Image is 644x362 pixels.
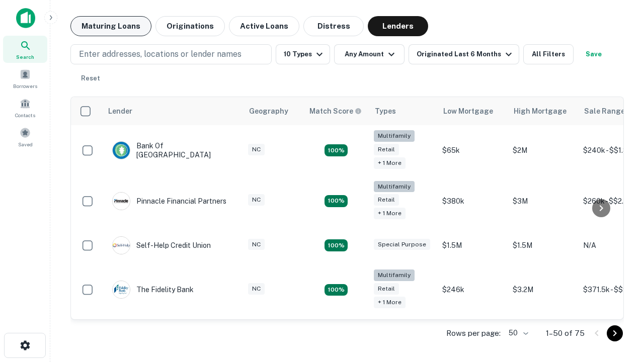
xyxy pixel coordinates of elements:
[374,181,415,193] div: Multifamily
[102,97,243,125] th: Lender
[3,94,47,121] a: Contacts
[309,106,360,117] h6: Match Score
[15,111,35,119] span: Contacts
[514,105,567,117] div: High Mortgage
[508,226,578,264] td: $1.5M
[546,327,585,339] p: 1–50 of 75
[374,208,406,219] div: + 1 more
[3,36,47,63] a: Search
[508,97,578,125] th: High Mortgage
[112,141,233,159] div: Bank Of [GEOGRAPHIC_DATA]
[446,327,501,339] p: Rows per page:
[303,16,364,36] button: Distress
[508,264,578,315] td: $3.2M
[309,106,362,117] div: Capitalize uses an advanced AI algorithm to match your search with the best lender. The match sco...
[437,176,508,227] td: $380k
[113,237,130,254] img: picture
[368,16,428,36] button: Lenders
[155,16,225,36] button: Originations
[505,326,530,340] div: 50
[16,8,35,28] img: capitalize-icon.png
[594,282,644,330] iframe: Chat Widget
[374,194,399,206] div: Retail
[79,48,242,60] p: Enter addresses, locations or lender names
[523,44,574,64] button: All Filters
[325,284,348,296] div: Matching Properties: 10, hasApolloMatch: undefined
[374,144,399,155] div: Retail
[437,264,508,315] td: $246k
[374,130,415,142] div: Multifamily
[3,123,47,150] a: Saved
[248,144,265,155] div: NC
[584,105,625,117] div: Sale Range
[16,53,34,61] span: Search
[508,176,578,227] td: $3M
[325,195,348,207] div: Matching Properties: 17, hasApolloMatch: undefined
[437,125,508,176] td: $65k
[248,194,265,206] div: NC
[437,226,508,264] td: $1.5M
[249,105,288,117] div: Geography
[374,157,406,169] div: + 1 more
[243,97,303,125] th: Geography
[113,281,130,298] img: picture
[508,125,578,176] td: $2M
[113,193,130,210] img: picture
[276,44,330,64] button: 10 Types
[70,16,151,36] button: Maturing Loans
[112,192,226,210] div: Pinnacle Financial Partners
[229,16,299,36] button: Active Loans
[325,239,348,251] div: Matching Properties: 11, hasApolloMatch: undefined
[113,142,130,159] img: picture
[578,44,610,64] button: Save your search to get updates of matches that match your search criteria.
[112,281,194,299] div: The Fidelity Bank
[3,65,47,92] a: Borrowers
[248,239,265,250] div: NC
[374,297,406,308] div: + 1 more
[607,325,623,341] button: Go to next page
[18,140,33,148] span: Saved
[369,97,437,125] th: Types
[334,44,405,64] button: Any Amount
[374,269,415,281] div: Multifamily
[374,239,430,250] div: Special Purpose
[443,105,493,117] div: Low Mortgage
[417,48,515,60] div: Originated Last 6 Months
[374,283,399,295] div: Retail
[375,105,396,117] div: Types
[248,283,265,295] div: NC
[303,97,369,125] th: Capitalize uses an advanced AI algorithm to match your search with the best lender. The match sco...
[74,68,107,88] button: Reset
[409,44,519,64] button: Originated Last 6 Months
[108,105,132,117] div: Lender
[437,97,508,125] th: Low Mortgage
[325,144,348,156] div: Matching Properties: 17, hasApolloMatch: undefined
[13,82,37,90] span: Borrowers
[112,236,211,254] div: Self-help Credit Union
[70,44,272,64] button: Enter addresses, locations or lender names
